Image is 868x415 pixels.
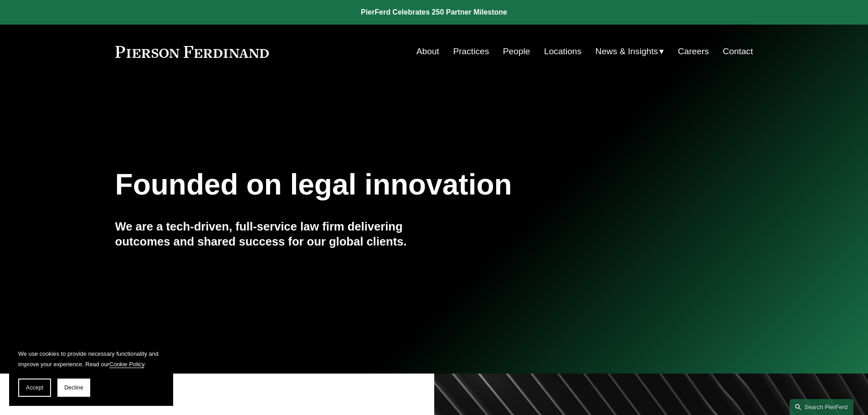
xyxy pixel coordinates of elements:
[790,399,853,415] a: Search this site
[109,361,144,368] a: Cookie Policy
[416,43,439,60] a: About
[57,379,90,397] button: Decline
[115,168,647,201] h1: Founded on legal innovation
[453,43,489,60] a: Practices
[18,379,51,397] button: Accept
[503,43,530,60] a: People
[544,43,581,60] a: Locations
[723,43,753,60] a: Contact
[596,44,658,60] span: News & Insights
[596,43,664,60] a: folder dropdown
[26,384,43,391] span: Accept
[64,384,83,391] span: Decline
[18,348,164,369] p: We use cookies to provide necessary functionality and improve your experience. Read our .
[9,339,173,406] section: Cookie banner
[678,43,709,60] a: Careers
[115,219,434,249] h4: We are a tech-driven, full-service law firm delivering outcomes and shared success for our global...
